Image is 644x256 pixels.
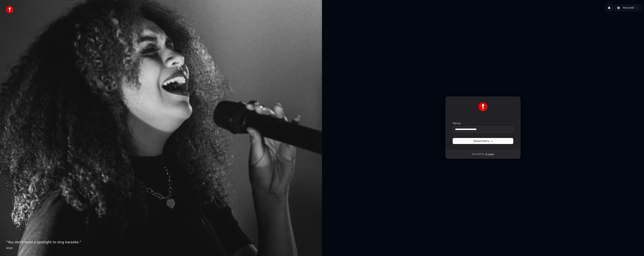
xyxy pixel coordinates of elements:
[472,153,484,156] p: Secured by
[6,240,316,245] p: “ You don't need a spotlight to sing karaoke. ”
[479,102,487,111] img: Youka
[473,139,493,143] span: Продолжить
[485,153,494,156] a: Clerk logo
[6,246,316,250] footer: Anon
[453,138,513,144] button: Продолжить
[6,6,13,13] img: youka
[453,122,461,125] label: Почта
